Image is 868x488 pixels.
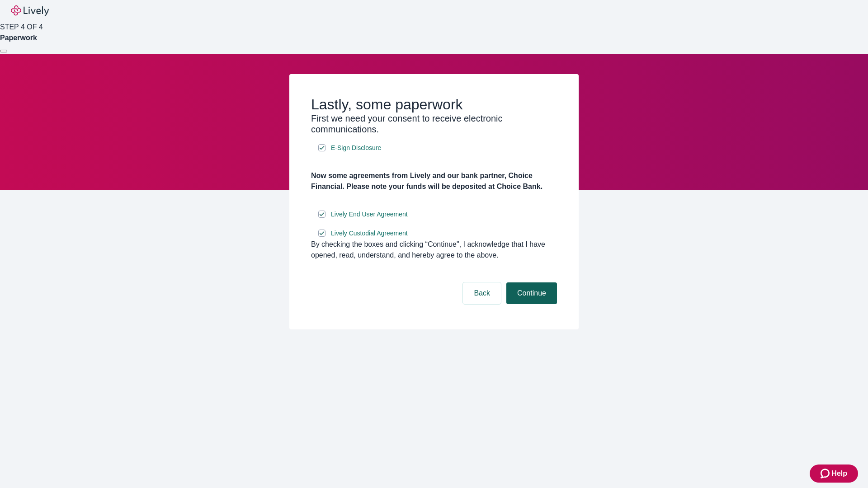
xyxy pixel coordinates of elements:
a: e-sign disclosure document [329,228,410,239]
button: Back [463,282,501,304]
img: Lively [11,5,49,16]
div: By checking the boxes and clicking “Continue", I acknowledge that I have opened, read, understand... [311,239,557,261]
span: Lively End User Agreement [331,210,408,219]
a: e-sign disclosure document [329,142,383,154]
h4: Now some agreements from Lively and our bank partner, Choice Financial. Please note your funds wi... [311,170,557,192]
span: Lively Custodial Agreement [331,229,408,238]
svg: Zendesk support icon [821,468,831,479]
a: e-sign disclosure document [329,209,410,220]
button: Continue [506,282,557,304]
h3: First we need your consent to receive electronic communications. [311,113,557,135]
h2: Lastly, some paperwork [311,96,557,113]
span: E-Sign Disclosure [331,143,381,153]
span: Help [831,468,847,479]
button: Zendesk support iconHelp [810,465,858,483]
